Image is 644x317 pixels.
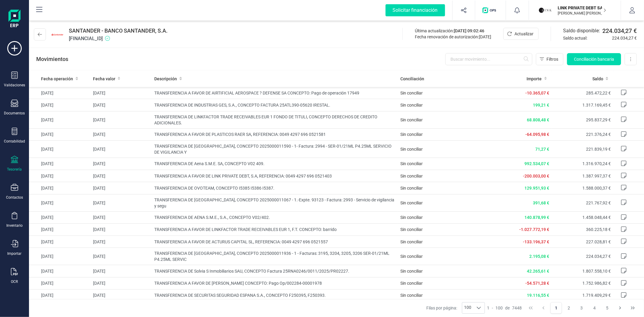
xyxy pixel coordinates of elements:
[91,87,152,99] td: [DATE]
[378,1,452,20] button: Solicitar financiación
[552,289,613,301] td: 1.719.409,29 €
[563,27,600,34] span: Saldo disponible:
[93,76,115,82] span: Fecha valor
[525,302,537,314] button: First Page
[8,10,21,29] img: Logo Finanedi
[154,161,396,167] span: TRANSFERENCIA DE Aena S.M.E. SA, CONCEPTO V02 409.
[8,251,22,256] div: Importar
[154,197,396,209] span: TRANSFERENCIA DE [GEOGRAPHIC_DATA], CONCEPTO 2025000011067 - 1.-Expte. 93123 - Factura: 2993 - Se...
[536,1,614,20] button: LILINK PRIVATE DEBT SA[PERSON_NAME] [PERSON_NAME]
[550,302,562,314] button: Page 1
[400,200,423,205] span: Sin conciliar
[445,53,532,65] input: Buscar movimiento...
[400,227,423,232] span: Sin conciliar
[91,211,152,223] td: [DATE]
[29,289,91,301] td: [DATE]
[91,182,152,194] td: [DATE]
[400,174,423,178] span: Sin conciliar
[527,269,549,274] span: 42.265,61 €
[29,223,91,235] td: [DATE]
[533,200,549,205] span: 391,68 €
[592,76,603,82] span: Saldo
[533,103,549,107] span: 199,21 €
[563,35,610,41] span: Saldo actual:
[525,281,549,286] span: -54.571,28 €
[552,223,613,235] td: 360.225,18 €
[11,279,18,284] div: OCR
[69,35,168,42] span: [FINANCIAL_ID]
[539,4,552,17] img: LI
[552,87,613,99] td: 285.472,22 €
[536,53,563,65] button: Filtros
[154,131,396,137] span: TRANSFERENCIA A FAVOR DE PLASTICOS RAER SA, REFERENCIA: 0049 4297 696 0521581
[91,170,152,182] td: [DATE]
[4,111,25,116] div: Documentos
[29,158,91,170] td: [DATE]
[552,265,613,277] td: 1.807.558,10 €
[496,305,503,311] span: 100
[29,170,91,182] td: [DATE]
[479,34,491,39] span: [DATE]
[552,277,613,289] td: 1.752.986,82 €
[552,128,613,140] td: 221.376,24 €
[487,305,490,311] span: 1
[527,293,549,298] span: 19.116,55 €
[91,99,152,111] td: [DATE]
[527,76,542,82] span: Importe
[552,182,613,194] td: 1.588.000,37 €
[552,99,613,111] td: 1.317.169,45 €
[4,83,25,88] div: Validaciones
[400,254,423,259] span: Sin conciliar
[552,236,613,248] td: 227.028,81 €
[7,167,22,172] div: Tesorería
[154,239,396,245] span: TRANSFERENCIA A FAVOR DE ACTURUS CAPITAL SL, REFERENCIA: 0049 4297 696 0521557
[426,302,485,314] div: Filas por página:
[519,227,549,232] span: -1.027.772,19 €
[479,1,502,20] button: Logo de OPS
[29,236,91,248] td: [DATE]
[29,128,91,140] td: [DATE]
[29,265,91,277] td: [DATE]
[91,277,152,289] td: [DATE]
[400,91,423,95] span: Sin conciliar
[415,34,491,40] div: Fecha renovación de autorización:
[524,186,549,191] span: 129.951,93 €
[523,174,549,178] span: -200.003,00 €
[400,117,423,122] span: Sin conciliar
[41,76,73,82] span: Fecha operación
[482,7,498,13] img: Logo de OPS
[415,28,491,34] div: Última actualización:
[614,302,626,314] button: Next Page
[589,302,600,314] button: Page 4
[552,248,613,265] td: 224.034,27 €
[400,239,423,244] span: Sin conciliar
[529,254,549,259] span: 2.195,08 €
[29,194,91,211] td: [DATE]
[524,215,549,220] span: 140.878,99 €
[29,99,91,111] td: [DATE]
[503,28,539,40] button: Actualizar
[552,211,613,223] td: 1.458.048,44 €
[552,140,613,158] td: 221.839,19 €
[6,195,23,200] div: Contactos
[4,139,25,144] div: Contabilidad
[505,305,510,311] span: de
[552,111,613,128] td: 295.837,29 €
[400,76,424,82] span: Conciliación
[627,302,639,314] button: Last Page
[91,194,152,211] td: [DATE]
[154,280,396,286] span: TRANSFERENCIA A FAVOR DE [PERSON_NAME] CONCEPTO: Pago Op/002284-00001978
[91,248,152,265] td: [DATE]
[154,268,396,274] span: TRANSFERENCIA DE Solvia S Inmobiliarios SAU, CONCEPTO Factura 25RNA0246/0011/2025/PR02227.
[523,239,549,244] span: -133.196,37 €
[535,147,549,152] span: 71,27 €
[552,158,613,170] td: 1.316.970,24 €
[154,292,396,298] span: TRANSFERENCIA DE SECURITAS SEGURIDAD ESPANA S.A., CONCEPTO F250395, F250393.
[400,132,423,137] span: Sin conciliar
[546,56,558,62] span: Filtros
[462,303,473,313] span: 100
[91,289,152,301] td: [DATE]
[6,223,23,228] div: Inventario
[552,170,613,182] td: 1.387.997,37 €
[400,147,423,152] span: Sin conciliar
